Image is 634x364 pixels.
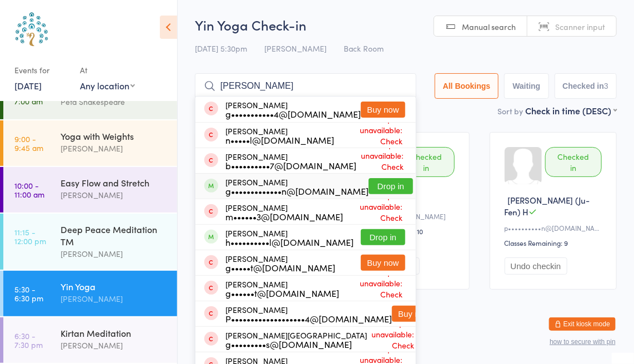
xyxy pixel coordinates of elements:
[505,238,605,247] div: Classes Remaining: 9
[549,317,616,331] button: Exit kiosk mode
[225,305,392,323] div: [PERSON_NAME]
[14,61,69,79] div: Events for
[14,134,43,152] time: 9:00 - 9:45 am
[3,167,177,213] a: 10:00 -11:00 amEasy Flow and Stretch[PERSON_NAME]
[195,16,617,34] h2: Yin Yoga Check-in
[545,147,602,177] div: Checked in
[344,43,384,54] span: Back Room
[225,289,339,297] div: g••••••t@[DOMAIN_NAME]
[334,110,405,160] span: Drop-in unavailable: Check membership
[61,176,168,189] div: Easy Flow and Stretch
[14,228,46,245] time: 11:15 - 12:00 pm
[61,130,168,142] div: Yoga with Weights
[392,306,436,322] button: Buy now
[61,223,168,247] div: Deep Peace Meditation TM
[80,61,135,79] div: At
[604,82,608,90] div: 3
[225,135,334,144] div: n•••••l@[DOMAIN_NAME]
[3,317,177,363] a: 6:30 -7:30 pmKirtan Meditation[PERSON_NAME]
[225,263,335,272] div: g•••••t@[DOMAIN_NAME]
[225,280,339,297] div: [PERSON_NAME]
[555,21,605,32] span: Scanner input
[3,214,177,270] a: 11:15 -12:00 pmDeep Peace Meditation TM[PERSON_NAME]
[225,161,356,170] div: b••••••••••7@[DOMAIN_NAME]
[505,223,605,232] div: p••••••••••n@[DOMAIN_NAME]
[61,95,168,108] div: Peta Shakespeare
[61,327,168,339] div: Kirtan Meditation
[225,186,369,195] div: g•••••••••••••n@[DOMAIN_NAME]
[61,142,168,155] div: [PERSON_NAME]
[550,338,616,346] button: how to secure with pin
[225,178,369,195] div: [PERSON_NAME]
[61,292,168,305] div: [PERSON_NAME]
[225,152,356,170] div: [PERSON_NAME]
[525,104,617,117] div: Check in time (DESC)
[14,285,43,302] time: 5:30 - 6:30 pm
[61,280,168,292] div: Yin Yoga
[225,254,335,272] div: [PERSON_NAME]
[225,229,354,246] div: [PERSON_NAME]
[225,127,334,144] div: [PERSON_NAME]
[435,73,499,99] button: All Bookings
[225,109,361,118] div: g•••••••••••4@[DOMAIN_NAME]
[555,73,617,99] button: Checked in3
[361,255,405,271] button: Buy now
[339,264,405,314] span: Drop-in unavailable: Check membership
[397,147,454,177] div: Checked in
[264,43,326,54] span: [PERSON_NAME]
[61,339,168,352] div: [PERSON_NAME]
[361,102,405,118] button: Buy now
[61,189,168,201] div: [PERSON_NAME]
[61,247,168,260] div: [PERSON_NAME]
[225,314,392,323] div: P•••••••••••••••••••4@[DOMAIN_NAME]
[3,120,177,166] a: 9:00 -9:45 amYoga with Weights[PERSON_NAME]
[369,178,413,194] button: Drop in
[225,212,343,221] div: m••••••3@[DOMAIN_NAME]
[14,181,44,199] time: 10:00 - 11:00 am
[505,194,590,218] span: [PERSON_NAME] (Ju-Fen) H
[225,331,367,348] div: [PERSON_NAME][GEOGRAPHIC_DATA]
[225,340,367,348] div: g•••••••••s@[DOMAIN_NAME]
[225,237,354,246] div: h••••••••••l@[DOMAIN_NAME]
[361,229,405,245] button: Drop in
[14,331,43,349] time: 6:30 - 7:30 pm
[504,73,549,99] button: Waiting
[3,271,177,316] a: 5:30 -6:30 pmYin Yoga[PERSON_NAME]
[356,136,406,186] span: Drop-in unavailable: Check membership
[497,105,523,117] label: Sort by
[80,79,135,92] div: Any location
[462,21,516,32] span: Manual search
[505,257,567,275] button: Undo checkin
[343,187,405,237] span: Drop-in unavailable: Check membership
[225,100,361,118] div: [PERSON_NAME]
[195,43,247,54] span: [DATE] 5:30pm
[225,203,343,221] div: [PERSON_NAME]
[195,73,416,99] input: Search
[11,8,53,50] img: Australian School of Meditation & Yoga
[14,88,43,105] time: 6:00 - 7:00 am
[14,79,42,92] a: [DATE]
